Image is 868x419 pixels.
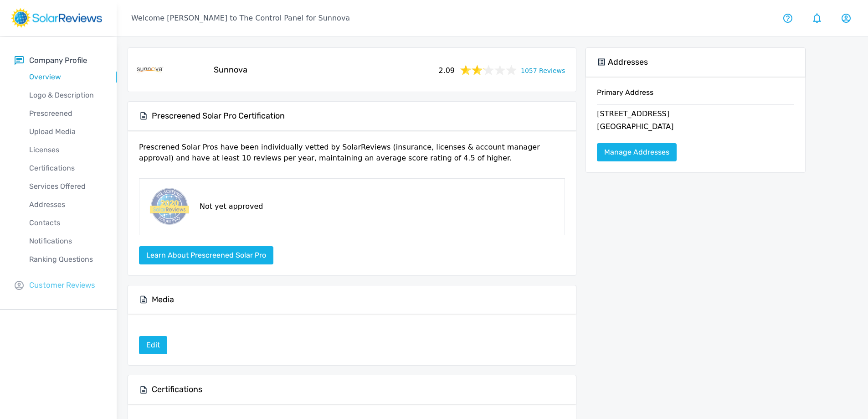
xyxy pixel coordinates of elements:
a: 1057 Reviews [521,64,565,76]
a: Overview [15,68,117,86]
a: Upload Media [15,123,117,141]
p: Notifications [15,236,117,247]
a: Manage Addresses [597,143,677,161]
a: Logo & Description [15,86,117,104]
p: Overview [15,72,117,83]
a: Contacts [15,214,117,232]
p: Company Profile [29,55,87,66]
p: Certifications [15,163,117,174]
span: 2.09 [438,63,455,76]
p: Not yet approved [200,201,263,212]
a: Services Offered [15,177,117,196]
h5: Certifications [152,384,202,395]
h5: Media [152,295,174,305]
a: Certifications [15,159,117,177]
img: prescreened-badge.png [147,186,190,228]
p: Welcome [PERSON_NAME] to The Control Panel for Sunnova [131,13,350,24]
h5: Sunnova [214,65,247,75]
a: Edit [139,341,167,349]
a: Learn about Prescreened Solar Pro [139,251,273,259]
p: Contacts [15,217,117,228]
a: Licenses [15,141,117,159]
a: Prescreened [15,104,117,123]
a: Addresses [15,196,117,214]
p: Logo & Description [15,90,117,101]
a: Edit [139,336,167,354]
p: Customer Reviews [29,279,95,291]
a: Ranking Questions [15,250,117,269]
p: [GEOGRAPHIC_DATA] [597,121,794,134]
h6: Primary Address [597,88,794,104]
p: Addresses [15,199,117,210]
button: Learn about Prescreened Solar Pro [139,246,273,264]
p: Ranking Questions [15,254,117,265]
p: Upload Media [15,126,117,137]
p: Licenses [15,145,117,155]
p: Services Offered [15,181,117,192]
h5: Prescreened Solar Pro Certification [152,111,285,121]
p: Prescreened [15,108,117,119]
p: [STREET_ADDRESS] [597,109,794,121]
p: Prescrened Solar Pros have been individually vetted by SolarReviews (insurance, licenses & accoun... [139,142,565,171]
a: Notifications [15,232,117,250]
h5: Addresses [608,57,648,67]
